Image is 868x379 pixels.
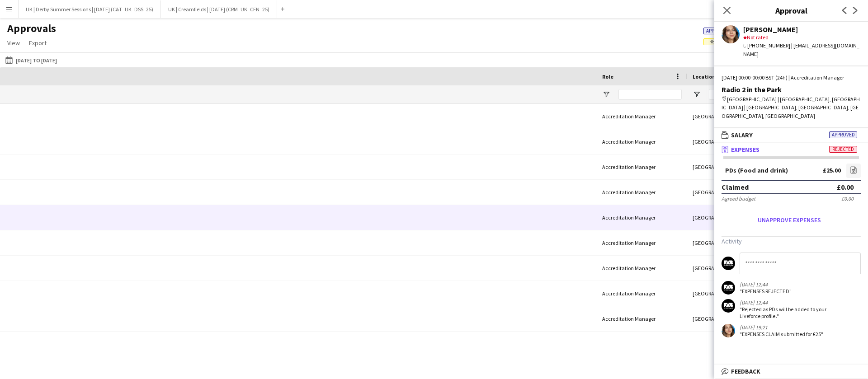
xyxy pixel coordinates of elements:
app-user-avatar: FAB Finance [722,299,735,313]
div: Accreditation Manager [597,256,687,281]
h3: Approval [714,5,868,16]
span: Salary [731,131,753,139]
input: Role Filter Input [618,89,682,100]
button: Unapprove expenses [722,213,857,227]
div: [DATE] 00:00-00:00 BST (24h) | Accreditation Manager [722,74,861,82]
div: Accreditation Manager [597,104,687,129]
div: [GEOGRAPHIC_DATA] | [GEOGRAPHIC_DATA], [GEOGRAPHIC_DATA] [687,281,778,306]
div: "EXPENSES CLAIM submitted for £25" [740,331,823,337]
div: [GEOGRAPHIC_DATA] | [GEOGRAPHIC_DATA], [GEOGRAPHIC_DATA] | [GEOGRAPHIC_DATA], [GEOGRAPHIC_DATA], ... [722,95,861,120]
div: [GEOGRAPHIC_DATA] | [GEOGRAPHIC_DATA], [GEOGRAPHIC_DATA] [687,154,778,179]
span: Review [709,39,726,45]
app-user-avatar: FAB Finance [722,281,735,295]
div: £0.00 [837,182,854,192]
div: [GEOGRAPHIC_DATA] | [GEOGRAPHIC_DATA], [GEOGRAPHIC_DATA] [687,256,778,281]
button: UK | Creamfields | [DATE] (CRM_UK_CFN_25) [161,0,277,18]
div: ExpensesRejected [714,156,868,349]
h3: Activity [722,237,861,245]
span: Expenses [731,145,759,154]
div: [GEOGRAPHIC_DATA] | [GEOGRAPHIC_DATA], [GEOGRAPHIC_DATA] [687,205,778,230]
div: [GEOGRAPHIC_DATA] | [GEOGRAPHIC_DATA], [GEOGRAPHIC_DATA] [687,129,778,154]
div: Not rated [743,33,861,42]
div: [DATE] 19:21 [740,324,823,331]
div: PDs (Food and drink) [725,167,788,174]
div: [GEOGRAPHIC_DATA] | [GEOGRAPHIC_DATA], [GEOGRAPHIC_DATA] [687,230,778,255]
span: Role [602,73,613,80]
span: Rejected [829,146,857,153]
div: [DATE] 12:44 [740,281,792,288]
app-user-avatar: Leia Kirton [722,324,735,337]
span: Approved [706,28,729,34]
button: Open Filter Menu [602,90,610,98]
div: [GEOGRAPHIC_DATA] | [GEOGRAPHIC_DATA], [GEOGRAPHIC_DATA] [687,104,778,129]
a: Export [25,37,50,49]
span: 1401 of 5145 [703,26,773,34]
div: [GEOGRAPHIC_DATA] | [GEOGRAPHIC_DATA], [GEOGRAPHIC_DATA] [687,306,778,331]
div: [DATE] 12:44 [740,299,833,306]
div: "EXPENSES REJECTED" [740,288,792,295]
div: £25.00 [823,167,841,174]
div: "Rejected as PDs will be added to your Liveforce profile." [740,306,833,319]
span: Feedback [731,367,760,375]
span: 26 [703,37,745,45]
div: [GEOGRAPHIC_DATA] | [GEOGRAPHIC_DATA], [GEOGRAPHIC_DATA] [687,180,778,205]
div: [PERSON_NAME] [743,25,861,33]
div: Agreed budget [722,195,755,202]
div: Accreditation Manager [597,306,687,331]
mat-expansion-panel-header: SalaryApproved [714,128,868,142]
input: Location Filter Input [709,89,772,100]
span: Export [29,39,47,47]
div: t. [PHONE_NUMBER] | [EMAIL_ADDRESS][DOMAIN_NAME] [743,42,861,58]
button: UK | Derby Summer Sessions | [DATE] (C&T_UK_DSS_25) [19,0,161,18]
mat-expansion-panel-header: ExpensesRejected [714,143,868,156]
div: Claimed [722,182,749,192]
mat-expansion-panel-header: Feedback [714,365,868,378]
div: Accreditation Manager [597,129,687,154]
span: Location [693,73,715,80]
button: [DATE] to [DATE] [4,55,59,66]
div: Accreditation Manager [597,281,687,306]
button: Open Filter Menu [693,90,701,98]
div: Accreditation Manager [597,154,687,179]
div: Accreditation Manager [597,230,687,255]
span: Approved [829,131,857,138]
a: View [4,37,24,49]
div: £0.00 [841,195,854,202]
div: Accreditation Manager [597,205,687,230]
div: Radio 2 in the Park [722,85,861,94]
span: View [7,39,20,47]
div: Accreditation Manager [597,180,687,205]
